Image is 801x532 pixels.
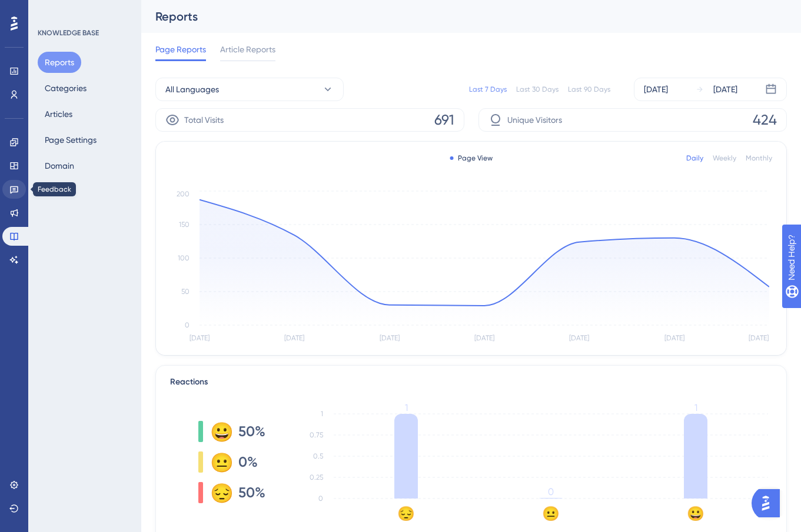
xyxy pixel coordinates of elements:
tspan: 50 [181,287,190,296]
div: KNOWLEDGE BASE [38,28,99,38]
button: Access [38,181,78,202]
tspan: [DATE] [284,334,304,342]
div: Last 30 Days [516,85,559,94]
span: 0% [238,453,258,471]
span: Need Help? [28,3,74,17]
tspan: 0 [185,321,190,329]
text: 😐 [542,505,560,522]
div: Reactions [170,375,772,389]
tspan: 0.25 [310,473,323,481]
tspan: 100 [178,254,190,262]
text: 😔 [397,505,415,522]
span: Article Reports [220,42,275,56]
div: Reports [155,8,757,25]
tspan: [DATE] [569,334,589,342]
tspan: 0 [548,486,554,497]
tspan: 0.5 [313,452,323,460]
tspan: [DATE] [664,334,684,342]
tspan: [DATE] [190,334,210,342]
button: Categories [38,78,94,99]
span: 424 [753,111,777,129]
span: Page Reports [155,42,206,56]
div: [DATE] [644,82,668,96]
span: 691 [434,111,454,129]
button: Page Settings [38,129,104,150]
div: Last 90 Days [568,85,610,94]
tspan: 150 [179,220,190,229]
tspan: [DATE] [474,334,494,342]
div: 😀 [210,422,229,441]
tspan: 1 [694,402,697,413]
button: Domain [38,155,81,176]
span: Total Visits [184,113,224,127]
span: 50% [238,483,265,502]
button: Articles [38,103,79,125]
span: 50% [238,422,265,441]
tspan: 1 [321,410,323,418]
div: Last 7 Days [469,85,507,94]
text: 😀 [687,505,704,522]
div: [DATE] [713,82,737,96]
tspan: [DATE] [749,334,769,342]
div: Weekly [713,153,736,163]
div: Page View [450,153,493,163]
iframe: UserGuiding AI Assistant Launcher [752,486,787,521]
tspan: 0 [318,494,323,503]
div: Daily [686,153,703,163]
button: Reports [38,52,81,73]
span: All Languages [165,82,219,96]
tspan: 0.75 [310,431,323,439]
div: Monthly [746,153,772,163]
span: Unique Visitors [507,113,562,127]
button: All Languages [155,78,344,101]
div: 😐 [210,453,229,471]
tspan: 200 [177,190,190,198]
tspan: 1 [405,402,408,413]
div: 😔 [210,483,229,502]
tspan: [DATE] [380,334,400,342]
